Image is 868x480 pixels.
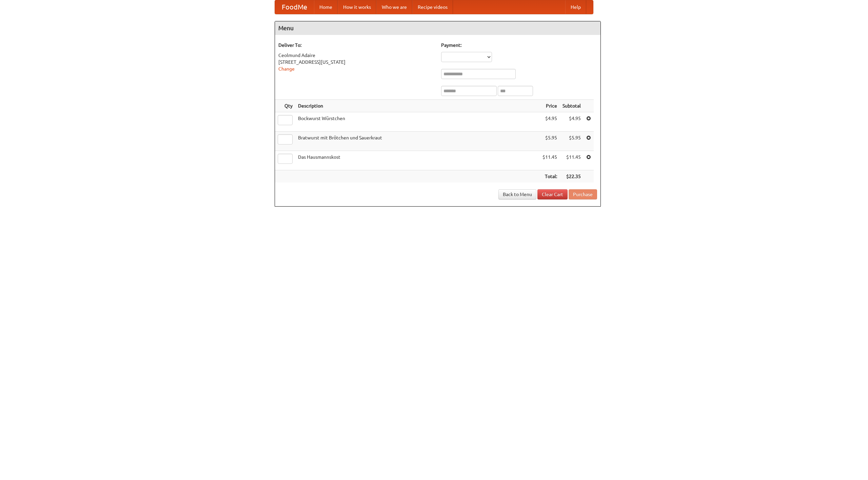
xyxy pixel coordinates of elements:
[560,112,584,132] td: $4.95
[275,100,295,112] th: Qty
[376,0,412,14] a: Who we are
[295,100,540,112] th: Description
[540,170,560,183] th: Total:
[498,189,536,199] a: Back to Menu
[295,112,540,132] td: Bockwurst Würstchen
[338,0,376,14] a: How it works
[560,151,584,170] td: $11.45
[540,100,560,112] th: Price
[569,189,597,199] button: Purchase
[565,0,586,14] a: Help
[540,112,560,132] td: $4.95
[295,132,540,151] td: Bratwurst mit Brötchen und Sauerkraut
[295,151,540,170] td: Das Hausmannskost
[560,100,584,112] th: Subtotal
[275,21,600,35] h4: Menu
[314,0,338,14] a: Home
[275,0,314,14] a: FoodMe
[441,42,597,49] h5: Payment:
[540,132,560,151] td: $5.95
[540,151,560,170] td: $11.45
[278,52,434,59] div: Ceolmund Adaire
[560,132,584,151] td: $5.95
[278,59,434,65] div: [STREET_ADDRESS][US_STATE]
[560,170,584,183] th: $22.35
[278,66,295,72] a: Change
[412,0,453,14] a: Recipe videos
[537,189,568,199] a: Clear Cart
[278,42,434,49] h5: Deliver To:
